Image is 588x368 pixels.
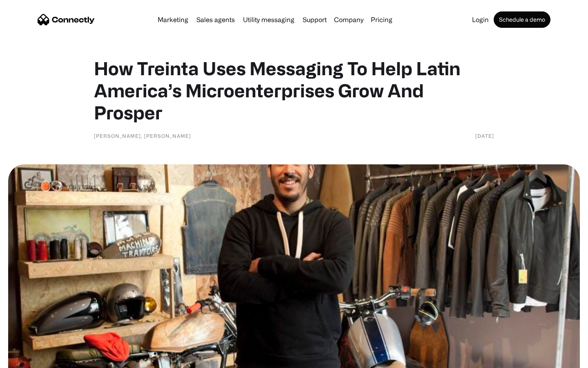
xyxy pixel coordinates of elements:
a: Login [469,16,492,23]
h1: How Treinta Uses Messaging To Help Latin America’s Microenterprises Grow And Prosper [94,57,494,123]
a: Schedule a demo [494,11,550,28]
aside: Language selected: English [8,354,49,365]
a: Pricing [367,16,396,23]
div: [DATE] [475,132,494,140]
div: Company [334,14,363,25]
div: [PERSON_NAME], [PERSON_NAME] [94,132,191,140]
a: Utility messaging [240,16,298,23]
a: Marketing [154,16,192,23]
ul: Language list [16,354,49,365]
a: Sales agents [193,16,238,23]
a: Support [299,16,330,23]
